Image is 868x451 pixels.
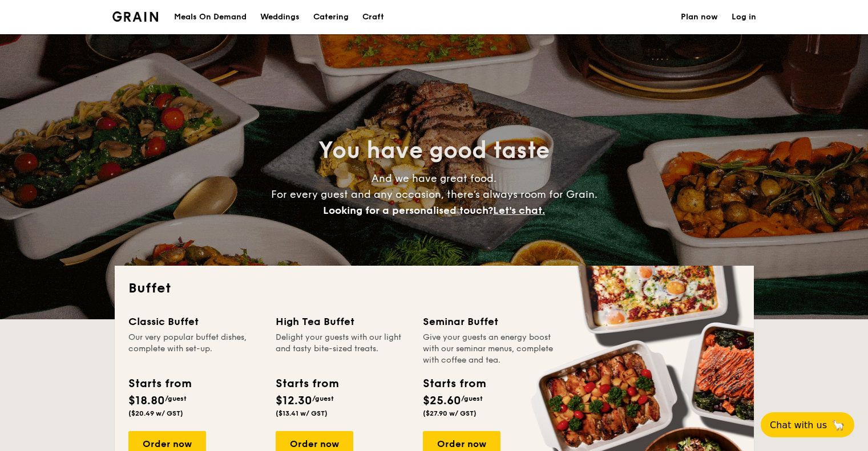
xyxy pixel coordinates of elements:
[276,409,328,417] span: ($13.41 w/ GST)
[128,409,183,417] span: ($20.49 w/ GST)
[493,204,545,217] span: Let's chat.
[423,409,477,417] span: ($27.90 w/ GST)
[276,394,312,408] span: $12.30
[423,332,556,366] div: Give your guests an energy boost with our seminar menus, complete with coffee and tea.
[423,394,461,408] span: $25.60
[128,332,262,366] div: Our very popular buffet dishes, complete with set-up.
[165,395,187,403] span: /guest
[128,394,165,408] span: $18.80
[128,279,740,298] h2: Buffet
[276,332,409,366] div: Delight your guests with our light and tasty bite-sized treats.
[312,395,334,403] span: /guest
[461,395,483,403] span: /guest
[112,11,159,22] a: Logotype
[770,420,827,430] span: Chat with us
[831,419,845,432] span: 🦙
[276,375,338,392] div: Starts from
[128,375,191,392] div: Starts from
[423,375,485,392] div: Starts from
[112,11,159,22] img: Grain
[276,314,409,330] div: High Tea Buffet
[761,412,854,437] button: Chat with us🦙
[128,314,262,330] div: Classic Buffet
[423,314,556,330] div: Seminar Buffet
